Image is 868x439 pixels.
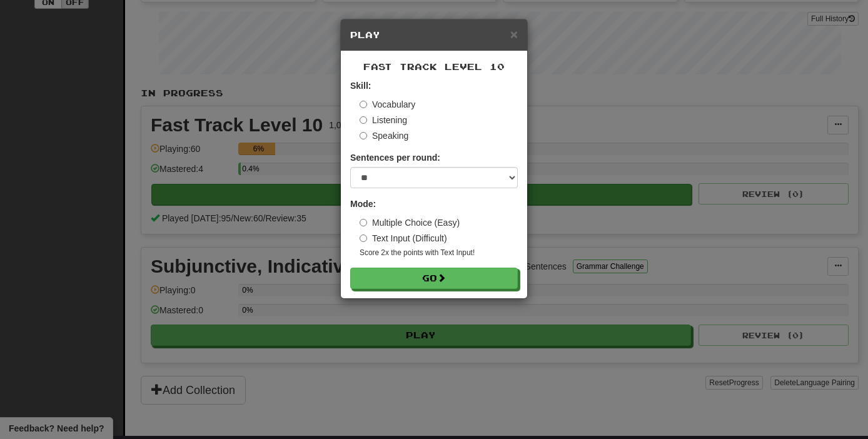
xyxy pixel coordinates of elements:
[360,116,367,124] input: Listening
[360,235,367,242] input: Text Input (Difficult)
[350,29,518,41] h5: Play
[350,199,376,209] strong: Mode:
[510,27,518,41] span: ×
[360,98,415,111] label: Vocabulary
[363,61,505,72] span: Fast Track Level 10
[360,132,367,139] input: Speaking
[350,151,440,164] label: Sentences per round:
[350,268,518,289] button: Go
[510,28,518,41] button: Close
[360,216,460,229] label: Multiple Choice (Easy)
[360,248,518,258] small: Score 2x the points with Text Input !
[360,219,367,226] input: Multiple Choice (Easy)
[360,232,447,245] label: Text Input (Difficult)
[360,114,407,126] label: Listening
[350,81,371,91] strong: Skill:
[360,101,367,108] input: Vocabulary
[360,129,408,142] label: Speaking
